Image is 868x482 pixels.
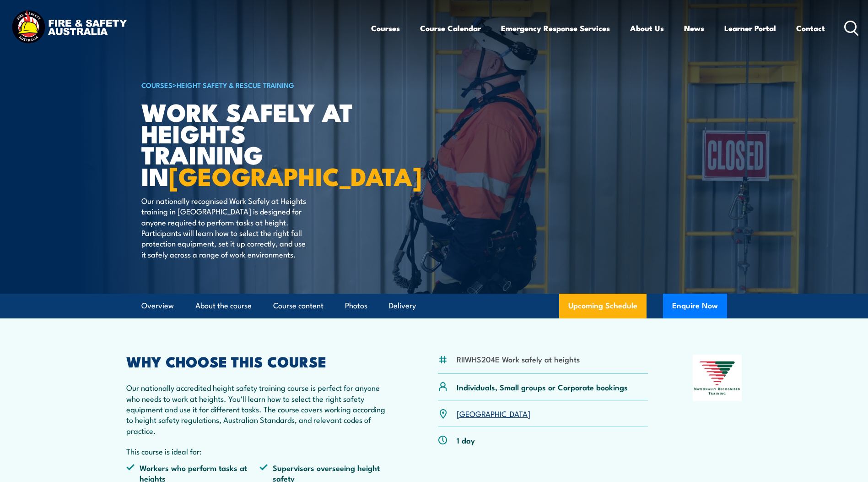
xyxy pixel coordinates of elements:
[457,408,530,419] a: [GEOGRAPHIC_DATA]
[141,79,367,90] h6: >
[684,16,704,40] a: News
[663,294,727,318] button: Enquire Now
[345,294,367,318] a: Photos
[420,16,481,40] a: Course Calendar
[796,16,825,40] a: Contact
[457,435,475,445] p: 1 day
[457,354,580,364] li: RIIWHS204E Work safely at heights
[126,355,394,367] h2: WHY CHOOSE THIS COURSE
[126,446,394,456] p: This course is ideal for:
[141,195,308,259] p: Our nationally recognised Work Safely at Heights training in [GEOGRAPHIC_DATA] is designed for an...
[724,16,776,40] a: Learner Portal
[693,355,742,401] img: Nationally Recognised Training logo.
[457,382,628,392] p: Individuals, Small groups or Corporate bookings
[126,382,394,436] p: Our nationally accredited height safety training course is perfect for anyone who needs to work a...
[559,294,647,318] a: Upcoming Schedule
[141,294,174,318] a: Overview
[177,80,294,90] a: Height Safety & Rescue Training
[371,16,400,40] a: Courses
[141,80,173,90] a: COURSES
[630,16,664,40] a: About Us
[195,294,252,318] a: About the course
[273,294,323,318] a: Course content
[501,16,610,40] a: Emergency Response Services
[389,294,416,318] a: Delivery
[169,156,422,194] strong: [GEOGRAPHIC_DATA]
[141,101,367,186] h1: Work Safely at Heights TRAINING in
